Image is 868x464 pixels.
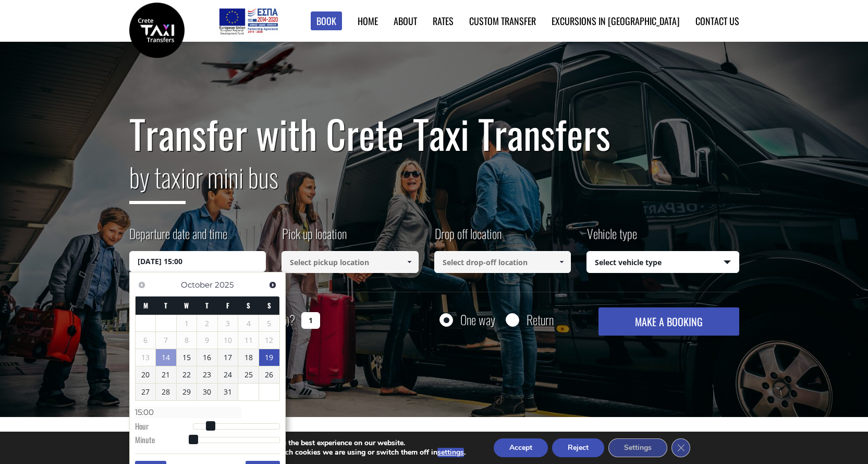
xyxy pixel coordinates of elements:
[434,224,502,251] label: Drop off location
[156,366,176,383] a: 21
[671,438,690,457] button: Close GDPR Cookie Banner
[553,251,570,273] a: Show All Items
[177,332,197,349] span: 8
[138,281,146,289] span: Previous
[197,315,217,332] span: 2
[129,157,186,204] span: by taxi
[218,315,238,332] span: 3
[266,278,280,292] a: Next
[437,448,464,457] button: settings
[181,280,213,290] span: October
[469,14,536,28] a: Custom Transfer
[136,332,156,349] span: 6
[247,300,250,311] span: Saturday
[129,23,185,34] a: Crete Taxi Transfers | Safe Taxi Transfer Services from to Heraklion Airport, Chania Airport, Ret...
[434,251,571,273] input: Select drop-off location
[238,349,259,366] a: 18
[176,438,466,448] p: We are using cookies to give you the best experience on our website.
[433,14,454,28] a: Rates
[177,366,197,383] a: 22
[135,434,193,448] dt: Minute
[598,307,739,336] button: MAKE A BOOKING
[218,366,238,383] a: 24
[129,156,739,212] h2: or mini bus
[552,14,680,28] a: Excursions in [GEOGRAPHIC_DATA]
[311,11,342,31] a: Book
[156,384,176,400] a: 28
[268,281,277,289] span: Next
[197,332,217,349] span: 9
[135,421,193,434] dt: Hour
[259,315,279,332] span: 5
[177,384,197,400] a: 29
[394,14,417,28] a: About
[527,313,554,326] label: Return
[136,366,156,383] a: 20
[197,349,217,366] a: 16
[695,14,739,28] a: Contact us
[129,307,295,333] label: How many passengers ?
[259,349,279,366] a: 19
[400,251,418,273] a: Show All Items
[460,313,495,326] label: One way
[238,315,259,332] span: 4
[218,349,238,366] a: 17
[215,280,234,290] span: 2025
[226,300,229,311] span: Friday
[129,3,185,58] img: Crete Taxi Transfers | Safe Taxi Transfer Services from to Heraklion Airport, Chania Airport, Ret...
[218,384,238,400] a: 31
[136,349,156,366] span: 13
[197,384,217,400] a: 30
[197,366,217,383] a: 23
[608,438,667,457] button: Settings
[586,224,637,251] label: Vehicle type
[267,300,271,311] span: Sunday
[238,332,259,349] span: 11
[259,366,279,383] a: 26
[184,300,189,311] span: Wednesday
[282,224,347,251] label: Pick up location
[135,278,149,292] a: Previous
[143,300,148,311] span: Monday
[156,332,176,349] span: 7
[177,315,197,332] span: 1
[136,384,156,400] a: 27
[129,224,227,251] label: Departure date and time
[164,300,167,311] span: Tuesday
[205,300,209,311] span: Thursday
[218,332,238,349] span: 10
[358,14,378,28] a: Home
[176,448,466,457] p: You can find out more about which cookies we are using or switch them off in .
[129,112,739,156] h1: Transfer with Crete Taxi Transfers
[238,366,259,383] a: 25
[177,349,197,366] a: 15
[156,349,176,366] a: 14
[587,252,739,273] span: Select vehicle type
[217,5,279,37] img: e-bannersEUERDF180X90.jpg
[552,438,604,457] button: Reject
[259,332,279,349] span: 12
[282,251,419,273] input: Select pickup location
[494,438,548,457] button: Accept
